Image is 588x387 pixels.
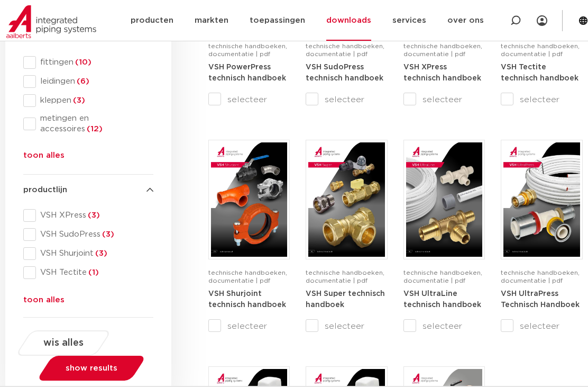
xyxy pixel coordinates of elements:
span: (3) [100,230,114,238]
label: selecteer [403,93,485,106]
label: selecteer [208,93,290,106]
span: metingen en accessoires [36,113,153,134]
a: VSH Tectite technisch handboek [501,63,578,83]
div: VSH Shurjoint(3) [23,247,153,260]
a: VSH SudoPress technisch handboek [306,63,383,83]
label: selecteer [403,320,485,332]
span: technische handboeken, documentatie | pdf [501,269,580,284]
a: VSH PowerPress technisch handboek [208,63,286,83]
span: technische handboeken, documentatie | pdf [306,43,384,57]
span: (12) [85,125,103,133]
span: (10) [73,58,91,66]
a: VSH UltraLine technisch handboek [403,290,481,309]
span: (6) [75,77,89,85]
strong: VSH Shurjoint technisch handboek [208,290,286,309]
label: selecteer [501,93,583,106]
span: (3) [86,211,100,219]
label: selecteer [306,320,388,332]
div: kleppen(3) [23,94,153,107]
h4: productlijn [23,184,153,196]
span: kleppen [36,95,153,106]
div: VSH XPress(3) [23,209,153,222]
span: (1) [87,268,99,276]
label: selecteer [501,320,583,332]
img: VSH-UltraPress_A4TM_5008751_2025_3.0_NL-pdf.jpg [503,142,580,257]
div: leidingen(6) [23,75,153,88]
button: wis alles [24,331,103,355]
img: VSH-Super_A4TM_5007411-2022-2.1_NL-1-pdf.jpg [308,142,385,257]
img: VSH-UltraLine_A4TM_5010216_2022_1.0_NL-pdf.jpg [406,142,483,257]
span: (3) [94,249,107,257]
span: VSH Shurjoint [36,248,153,259]
img: VSH-Shurjoint_A4TM_5008731_2024_3.0_EN-pdf.jpg [211,142,288,257]
a: VSH XPress technisch handboek [403,63,481,83]
a: show results [36,356,147,381]
strong: VSH XPress technisch handboek [403,64,481,83]
div: VSH SudoPress(3) [23,228,153,241]
a: VSH UltraPress Technisch Handboek [501,290,580,309]
span: technische handboeken, documentatie | pdf [306,269,384,284]
span: technische handboeken, documentatie | pdf [403,43,482,57]
span: VSH SudoPress [36,229,153,240]
span: fittingen [36,57,153,68]
div: metingen en accessoires(12) [23,113,153,134]
div: fittingen(10) [23,56,153,69]
span: VSH XPress [36,210,153,221]
button: toon alles [23,149,65,166]
button: toon alles [23,294,65,311]
div: VSH Tectite(1) [23,266,153,279]
span: technische handboeken, documentatie | pdf [501,43,580,57]
span: show results [66,364,117,372]
label: selecteer [208,320,290,332]
strong: VSH Super technisch handboek [306,290,385,309]
span: technische handboeken, documentatie | pdf [208,43,287,57]
strong: VSH UltraLine technisch handboek [403,290,481,309]
a: VSH Shurjoint technisch handboek [208,290,286,309]
label: selecteer [306,93,388,106]
span: leidingen [36,76,153,87]
strong: VSH SudoPress technisch handboek [306,64,383,83]
strong: VSH PowerPress technisch handboek [208,64,286,83]
strong: VSH UltraPress Technisch Handboek [501,290,580,309]
strong: VSH Tectite technisch handboek [501,64,578,83]
a: VSH Super technisch handboek [306,290,385,309]
span: VSH Tectite [36,267,153,278]
span: technische handboeken, documentatie | pdf [208,269,287,284]
span: technische handboeken, documentatie | pdf [403,269,482,284]
span: (3) [71,96,85,104]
